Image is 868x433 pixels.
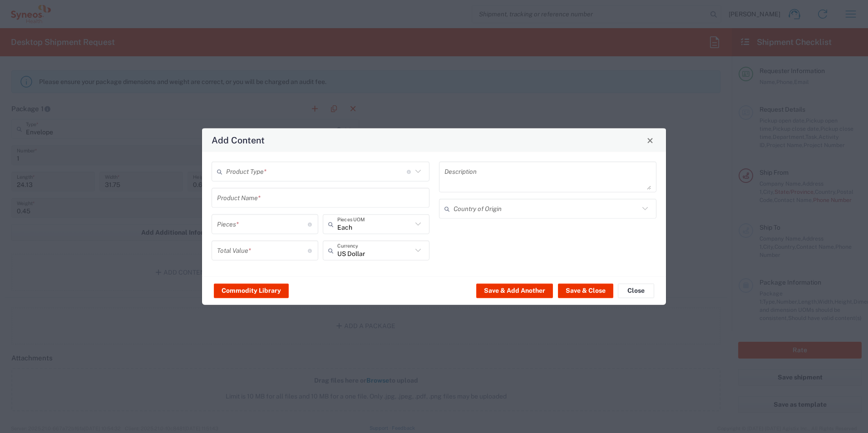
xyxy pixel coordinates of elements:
button: Close [618,283,654,298]
button: Save & Close [558,283,613,298]
button: Save & Add Another [476,283,553,298]
button: Commodity Library [214,283,289,298]
button: Close [644,134,656,147]
h4: Add Content [212,133,265,147]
